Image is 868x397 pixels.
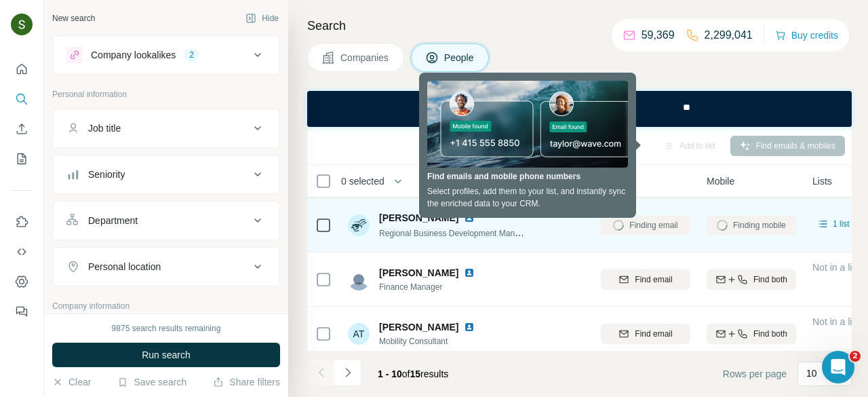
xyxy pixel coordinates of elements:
span: 15 [410,368,421,379]
iframe: Banner [307,91,852,127]
p: Company information [52,300,280,312]
p: 2,299,041 [705,27,753,43]
img: Avatar [348,269,370,290]
span: results [378,368,448,379]
button: Job title [53,112,279,145]
button: Department [53,204,279,237]
span: Email [601,174,625,188]
span: Mobile [707,174,734,188]
span: [PERSON_NAME] [379,211,458,225]
img: Avatar [348,214,370,236]
div: Seniority [88,168,125,181]
span: Regional Business Development Manager [379,227,531,238]
span: Find email [635,273,672,286]
button: Clear [52,375,91,389]
div: 2 [184,49,199,61]
button: Search [11,87,33,111]
button: Hide [236,8,288,29]
span: Find email [635,328,672,340]
button: Dashboard [11,269,33,294]
button: Company lookalikes2 [53,39,279,71]
span: 2 [850,351,861,362]
button: Navigate to next page [334,359,361,386]
button: My lists [11,147,33,171]
button: Seniority [53,158,279,191]
img: LinkedIn logo [464,322,475,333]
button: Personal location [53,250,279,283]
button: Find both [707,269,796,290]
p: 59,369 [642,27,675,43]
button: Find email [601,269,690,290]
span: 0 selected [341,174,384,188]
span: Run search [142,348,191,362]
span: Rows per page [723,367,787,381]
img: LinkedIn logo [464,212,475,223]
div: AT [348,323,370,345]
button: Enrich CSV [11,117,33,141]
span: Finance Manager [379,281,480,293]
span: Find both [753,273,787,286]
button: Save search [117,375,186,389]
button: Buy credits [775,26,838,45]
button: Use Surfe API [11,240,33,264]
span: Not in a list [812,316,859,327]
span: Find both [753,328,787,340]
span: Not in a list [812,262,859,273]
span: [PERSON_NAME] [379,320,458,334]
div: New search [52,12,95,24]
p: 10 [806,366,817,380]
button: Find both [707,324,796,344]
div: Job title [88,121,121,135]
div: 9875 search results remaining [112,322,221,335]
span: [PERSON_NAME] [379,266,458,280]
span: 1 - 10 [378,368,402,379]
img: LinkedIn logo [464,267,475,278]
button: Run search [52,343,280,367]
div: Company lookalikes [91,48,176,62]
span: Lists [812,174,832,188]
span: Companies [340,51,390,64]
button: Share filters [213,375,280,389]
span: People [444,51,475,64]
button: Quick start [11,57,33,81]
iframe: Intercom live chat [822,351,854,383]
div: Department [88,214,138,227]
p: Personal information [52,88,280,100]
span: 1 list [833,218,850,230]
button: Feedback [11,299,33,324]
span: of [402,368,410,379]
button: Find email [601,324,690,344]
img: Avatar [11,14,33,35]
div: Personal location [88,260,161,273]
span: Mobility Consultant [379,335,480,347]
button: Use Surfe on LinkedIn [11,210,33,234]
h4: Search [307,16,852,35]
